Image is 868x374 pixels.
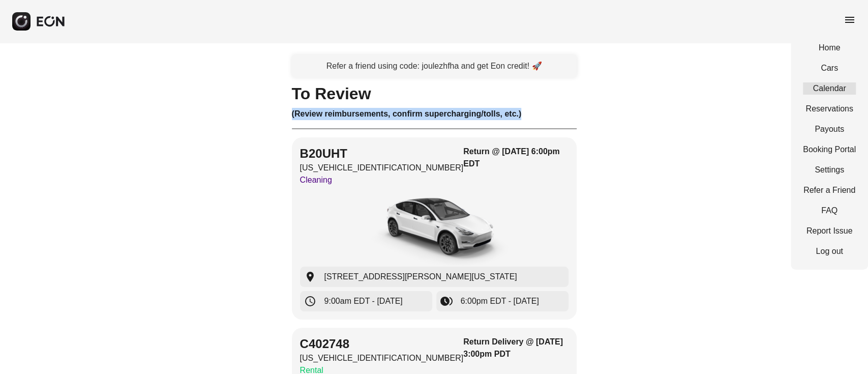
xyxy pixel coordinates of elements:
[358,190,511,267] img: car
[324,271,517,283] span: [STREET_ADDRESS][PERSON_NAME][US_STATE]
[292,88,577,100] h1: To Review
[803,225,856,237] a: Report Issue
[803,184,856,196] a: Refer a Friend
[440,295,453,307] span: browse_gallery
[803,42,856,54] a: Home
[803,103,856,115] a: Reservations
[844,14,856,26] span: menu
[803,123,856,135] a: Payouts
[803,245,856,257] a: Log out
[300,146,464,162] h2: B20UHT
[803,143,856,156] a: Booking Portal
[300,162,464,174] p: [US_VEHICLE_IDENTIFICATION_NUMBER]
[803,62,856,74] a: Cars
[292,108,577,120] h3: (Review reimbursements, confirm supercharging/tolls, etc.)
[324,295,403,307] span: 9:00am EDT - [DATE]
[304,271,316,283] span: location_on
[300,336,464,352] h2: C402748
[461,295,539,307] span: 6:00pm EDT - [DATE]
[803,164,856,176] a: Settings
[292,137,577,320] button: B20UHT[US_VEHICLE_IDENTIFICATION_NUMBER]CleaningReturn @ [DATE] 6:00pm EDTcar[STREET_ADDRESS][PER...
[304,295,316,307] span: schedule
[292,55,577,77] a: Refer a friend using code: joulezhfha and get Eon credit! 🚀
[463,146,568,170] h3: Return @ [DATE] 6:00pm EDT
[300,352,464,364] p: [US_VEHICLE_IDENTIFICATION_NUMBER]
[300,174,464,186] p: Cleaning
[463,336,568,360] h3: Return Delivery @ [DATE] 3:00pm PDT
[803,82,856,95] a: Calendar
[803,205,856,217] a: FAQ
